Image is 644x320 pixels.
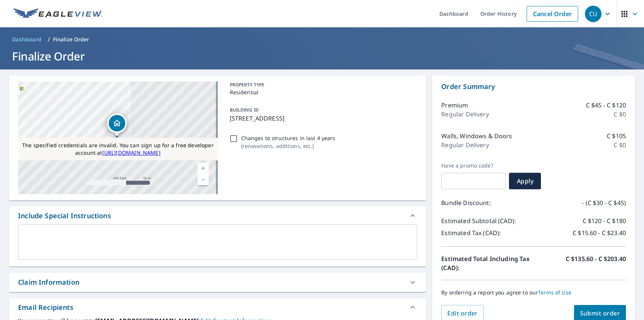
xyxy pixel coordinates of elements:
[9,298,426,316] div: Email Recipients
[230,107,259,113] p: BUILDING ID
[441,198,533,207] p: Bundle Discount:
[614,140,626,149] p: C $0
[241,142,336,150] p: ( renovations, additions, etc. )
[585,6,601,22] div: CU
[18,277,79,287] div: Claim Information
[566,254,626,272] p: C $135.60 - C $203.40
[607,131,626,140] p: C $105
[614,110,626,119] p: C $0
[583,216,626,225] p: C $120 - C $180
[230,114,415,123] p: [STREET_ADDRESS]
[230,88,415,96] p: Residential
[582,198,626,207] p: - (C $30 - C $45)
[18,302,73,312] div: Email Recipients
[241,134,336,142] p: Changes to structures in last 4 years
[441,140,489,149] p: Regular Delivery
[441,254,533,272] p: Estimated Total Including Tax (CAD):
[53,36,90,43] p: Finalize Order
[18,211,111,221] div: Include Special Instructions
[447,309,478,317] span: Edit order
[18,138,218,160] div: The specified credentials are invalid. You can sign up for a free developer account at http://www...
[107,113,127,137] div: Dropped pin, building 1, Residential property, 6100 BROADWAY BURNABY BC V5B2Y2
[573,228,626,237] p: C $15.60 - C $23.40
[538,289,571,296] a: Terms of Use
[441,110,489,119] p: Regular Delivery
[441,162,506,169] label: Have a promo code?
[441,216,533,225] p: Estimated Subtotal (CAD):
[197,163,209,174] a: Current Level 17, Zoom In
[586,101,626,110] p: C $45 - C $120
[197,174,209,185] a: Current Level 17, Zoom Out
[580,309,620,317] span: Submit order
[441,101,468,110] p: Premium
[441,131,512,140] p: Walls, Windows & Doors
[14,8,102,20] img: EV Logo
[441,82,626,92] p: Order Summary
[18,138,218,160] div: The specified credentials are invalid. You can sign up for a free developer account at
[230,82,415,88] p: PROPERTY TYPE
[9,48,635,64] h1: Finalize Order
[48,35,50,44] li: /
[9,33,45,45] a: Dashboard
[527,6,578,22] a: Cancel Order
[441,228,533,237] p: Estimated Tax (CAD):
[12,36,42,43] span: Dashboard
[509,173,541,189] button: Apply
[102,149,161,156] a: [URL][DOMAIN_NAME]
[9,207,426,225] div: Include Special Instructions
[9,273,426,292] div: Claim Information
[9,33,635,45] nav: breadcrumb
[441,289,626,296] p: By ordering a report you agree to our
[515,177,535,185] span: Apply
